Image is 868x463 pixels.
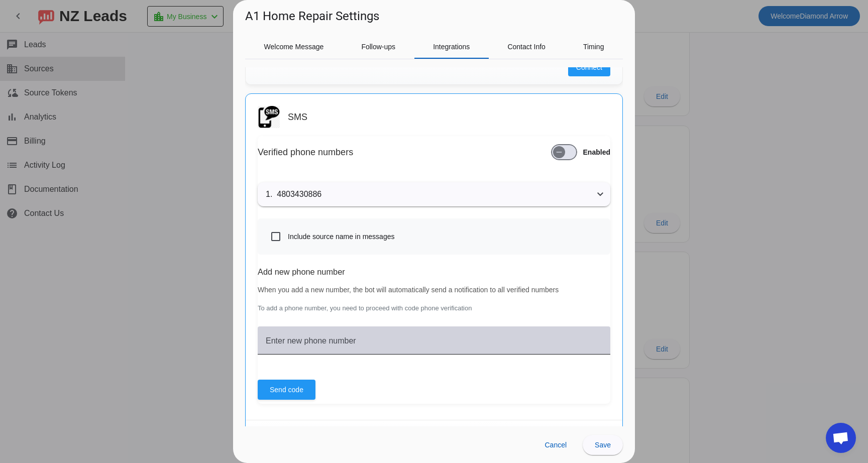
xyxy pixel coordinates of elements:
h3: Add new phone number [258,267,610,277]
span: Welcome Message [264,43,324,50]
button: Connect [568,58,610,76]
span: Integrations [433,43,470,50]
button: Cancel [536,435,575,455]
div: Open chat [826,423,856,453]
span: Save [595,441,611,449]
span: Follow-ups [361,43,395,50]
strong: Enabled [583,148,610,156]
span: Contact Info [507,43,546,50]
small: To add a phone number, you need to proceed with code phone verification [258,303,610,313]
button: Save [583,435,623,455]
h1: A1 Home Repair Settings [245,8,379,24]
p: When you add a new number, the bot will automatically send a notification to all verified numbers [258,285,610,295]
mat-expansion-panel-header: 1. 4803430886 [258,182,610,206]
h3: Verified phone numbers [258,147,353,157]
span: Timing [583,43,604,50]
h3: SMS [288,112,307,122]
button: Send code [258,380,315,400]
label: Include source name in messages [286,231,394,242]
img: SMS [258,106,280,128]
mat-panel-title: 1. 4803430886 [266,188,590,200]
span: Connect [576,62,602,72]
span: Send code [270,385,303,395]
mat-label: Enter new phone number [266,336,356,345]
span: Cancel [545,441,567,449]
